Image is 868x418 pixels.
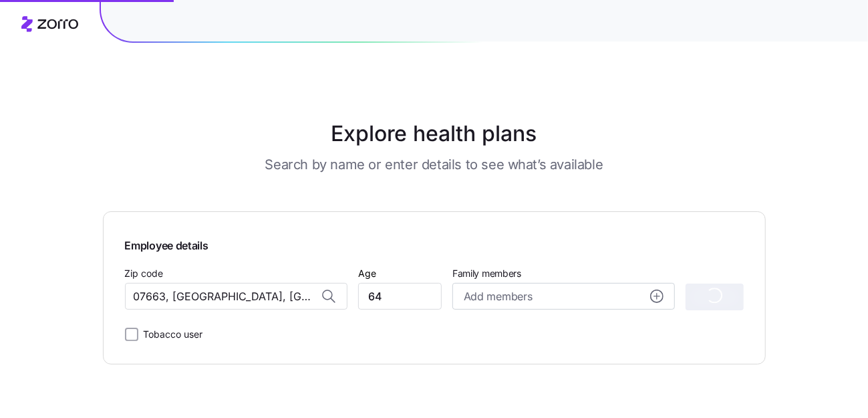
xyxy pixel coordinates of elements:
[358,283,442,310] input: Age
[452,283,675,310] button: Add membersadd icon
[125,266,164,281] label: Zip code
[265,155,603,174] h3: Search by name or enter details to see what’s available
[136,118,732,150] h1: Explore health plans
[125,283,347,310] input: Zip code
[650,290,664,303] svg: add icon
[464,288,532,305] span: Add members
[125,233,744,254] span: Employee details
[138,326,203,342] label: Tobacco user
[358,266,376,281] label: Age
[452,267,675,280] span: Family members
